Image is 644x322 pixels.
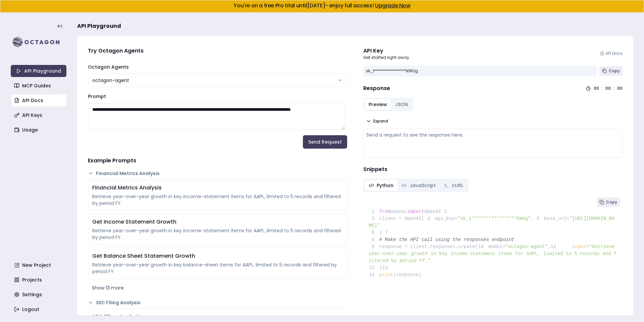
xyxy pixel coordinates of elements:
[11,259,67,271] a: New Project
[303,135,347,149] button: Send Request
[363,55,409,60] p: Get started right away
[424,215,435,222] span: 4
[363,84,390,92] h4: Response
[390,209,407,214] span: openai
[369,215,379,222] span: 3
[369,243,379,250] span: 9
[548,244,550,249] span: ,
[88,47,347,55] h4: Try Octagon Agents
[488,244,505,249] span: model=
[11,65,66,77] a: API Playground
[424,209,441,214] span: OpenAI
[617,86,623,91] div: 00
[600,51,623,56] a: API Docs
[382,264,393,271] span: 13
[379,209,391,214] span: from
[550,243,561,250] span: 11
[594,86,599,91] div: 00
[11,274,67,286] a: Projects
[369,264,379,271] span: 12
[382,229,393,236] span: 7
[369,236,379,243] span: 8
[369,244,478,249] span: response = client.responses.create(
[602,86,603,91] div: :
[435,216,457,221] span: api_key=
[373,118,388,124] span: Expand
[606,199,617,205] span: Copy
[88,64,129,70] label: Octagon Agents
[597,197,620,207] button: Copy
[6,3,638,8] h5: You're on a free Pro trial until [DATE] - enjoy full access!
[478,243,489,250] span: 10
[369,244,617,263] span: "Retrieve year-over-year growth in key income-statement items for AAPL, limited to 5 records and ...
[369,208,379,215] span: 1
[88,282,347,294] button: Show 13 more
[363,47,409,55] div: API Key
[92,261,343,275] div: Retrieve year-over-year growth in key balance-sheet items for AAPL, limited to 5 records and filt...
[452,182,463,189] span: cURL
[88,299,347,306] button: SEC Filing Analysis
[92,193,343,207] div: Retrieve year-over-year growth in key income-statement items for AAPL, limited to 5 records and f...
[77,22,121,30] span: API Playground
[88,93,106,100] label: Prompt
[369,230,382,235] span: )
[11,124,67,136] a: Usage
[544,216,570,221] span: base_url=
[533,215,544,222] span: 5
[92,313,343,321] div: SEC Filing Analysis
[572,244,586,249] span: input
[92,218,343,226] div: Get Income Statement Growth
[365,99,391,110] button: Preview
[88,157,347,165] h4: Example Prompts
[366,132,620,138] div: Send a request to see the response here.
[369,271,379,278] span: 14
[11,94,67,106] a: API Docs
[369,265,382,270] span: )
[11,303,67,315] a: Logout
[391,99,412,110] button: JSON
[505,244,547,249] span: "octagon-agent"
[369,216,424,221] span: client = OpenAI(
[363,165,623,173] h4: Snippets
[92,227,343,241] div: Retrieve year-over-year growth in key income-statement items for AAPL, limited to 5 records and f...
[92,184,343,192] div: Financial Metrics Analysis
[363,116,391,126] button: Expand
[613,86,614,91] div: :
[11,80,67,92] a: MCP Guides
[92,252,343,260] div: Get Balance Sheet Statement Growth
[609,68,620,74] span: Copy
[410,182,436,189] span: JavaScript
[586,244,589,249] span: =
[11,109,67,121] a: API Keys
[379,272,393,277] span: print
[408,209,424,214] span: import
[393,272,422,277] span: (response)
[11,289,67,301] a: Settings
[88,170,347,177] button: Financial Metrics Analysis
[379,237,515,242] span: # Make the API call using the responses endpoint
[11,35,66,49] img: logo-rect-yK7x_WSZ.svg
[377,182,393,189] span: Python
[605,86,611,91] div: 00
[441,208,452,215] span: 2
[369,229,379,236] span: 6
[375,2,411,9] a: Upgrade Now
[599,66,623,76] button: Copy
[531,216,533,221] span: ,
